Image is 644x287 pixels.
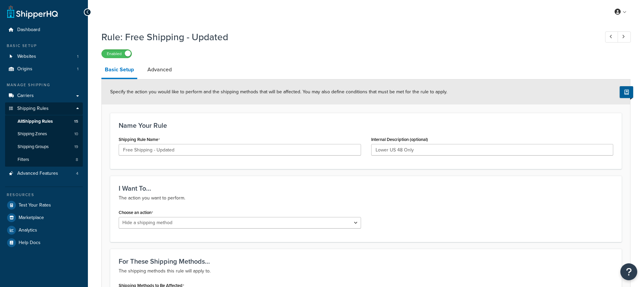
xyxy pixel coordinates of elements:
a: Marketplace [5,212,83,224]
button: Show Help Docs [620,86,633,98]
button: Open Resource Center [620,263,637,280]
li: Origins [5,63,83,75]
a: Advanced Features4 [5,167,83,180]
a: Dashboard [5,24,83,36]
h1: Rule: Free Shipping - Updated [101,30,593,44]
span: Analytics [19,228,37,233]
li: Shipping Zones [5,128,83,140]
p: The shipping methods this rule will apply to. [119,267,613,275]
span: Origins [17,66,32,72]
li: Shipping Groups [5,141,83,153]
li: Advanced Features [5,167,83,180]
span: Shipping Zones [18,131,47,137]
a: Help Docs [5,237,83,249]
a: Shipping Zones10 [5,128,83,140]
a: Filters8 [5,153,83,166]
label: Enabled [102,50,132,58]
span: 1 [77,66,78,72]
span: All Shipping Rules [18,119,53,124]
p: The action you want to perform. [119,194,613,202]
span: 15 [74,119,78,124]
a: Analytics [5,224,83,236]
a: Websites1 [5,50,83,63]
li: Websites [5,50,83,63]
span: Dashboard [17,27,40,33]
a: Shipping Rules [5,102,83,115]
a: Advanced [144,62,175,78]
a: Previous Record [605,31,618,43]
label: Internal Description (optional) [371,137,428,142]
div: Resources [5,192,83,198]
div: Basic Setup [5,43,83,49]
a: Test Your Rates [5,199,83,211]
span: 8 [76,157,78,163]
span: Carriers [17,93,34,99]
span: 1 [77,54,78,59]
h3: I Want To... [119,185,613,192]
h3: Name Your Rule [119,122,613,129]
a: Carriers [5,90,83,102]
div: Manage Shipping [5,82,83,88]
span: 19 [74,144,78,150]
span: 10 [74,131,78,137]
span: Specify the action you would like to perform and the shipping methods that will be affected. You ... [110,88,447,95]
span: Shipping Rules [17,106,49,112]
li: Filters [5,153,83,166]
span: Filters [18,157,29,163]
a: Origins1 [5,63,83,75]
span: Shipping Groups [18,144,49,150]
span: Marketplace [19,215,44,221]
a: Shipping Groups19 [5,141,83,153]
a: Next Record [618,31,631,43]
li: Shipping Rules [5,102,83,167]
label: Choose an action [119,210,153,215]
h3: For These Shipping Methods... [119,258,613,265]
span: Test Your Rates [19,202,51,208]
a: Basic Setup [101,62,137,79]
span: 4 [76,171,78,176]
span: Help Docs [19,240,41,246]
span: Advanced Features [17,171,58,176]
a: AllShipping Rules15 [5,115,83,128]
span: Websites [17,54,36,59]
label: Shipping Rule Name [119,137,160,142]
